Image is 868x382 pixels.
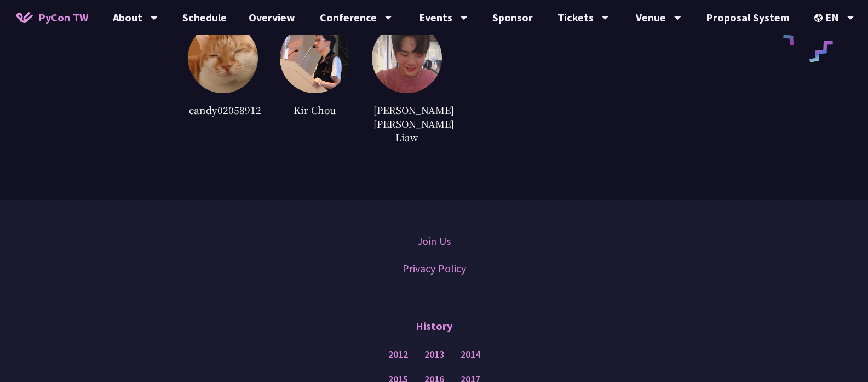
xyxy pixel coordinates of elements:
a: Join Us [417,233,451,249]
div: Kir Chou [280,101,350,118]
img: c22c2e10e811a593462dda8c54eb193e.jpg [372,23,442,93]
img: Locale Icon [814,14,825,22]
a: 2013 [424,348,444,362]
img: 1422dbae1f7d1b7c846d16e7791cd687.jpg [280,23,350,93]
img: Home icon of PyCon TW 2025 [16,12,33,23]
div: [PERSON_NAME][PERSON_NAME] Liaw [372,101,442,145]
a: 2014 [461,348,480,362]
span: PyCon TW [38,9,88,26]
p: History [416,310,452,343]
a: Privacy Policy [403,260,466,277]
a: 2012 [388,348,408,362]
img: default.0dba411.jpg [188,23,258,93]
div: candy02058912 [188,101,258,118]
a: PyCon TW [5,4,99,31]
